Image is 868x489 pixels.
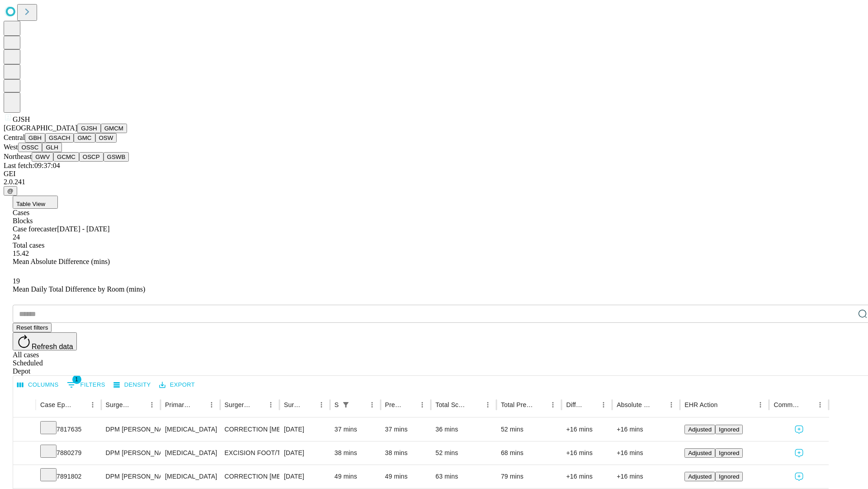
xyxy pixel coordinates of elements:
span: Table View [16,201,45,207]
span: Reset filters [16,324,48,331]
button: Sort [133,398,146,411]
span: West [4,143,18,151]
span: Northeast [4,153,32,160]
div: +16 mins [617,465,675,488]
div: [DATE] [284,465,325,488]
div: 49 mins [385,465,427,488]
button: Menu [366,398,378,411]
button: Reset filters [13,323,52,332]
button: GMCM [101,124,127,133]
div: 68 mins [501,441,557,465]
span: GJSH [13,115,30,123]
div: Surgery Date [284,401,302,408]
div: +16 mins [617,441,675,465]
div: Case Epic Id [40,401,73,408]
div: 79 mins [501,465,557,488]
div: +16 mins [617,418,675,441]
span: 15.42 [13,249,29,257]
div: Surgeon Name [106,401,132,408]
span: Refresh data [32,343,73,350]
span: Central [4,134,25,141]
span: Total cases [13,241,44,249]
button: Sort [801,398,814,411]
span: 19 [13,277,20,285]
div: [MEDICAL_DATA] [165,465,215,488]
div: 1 active filter [340,398,352,411]
button: GSACH [45,133,74,143]
button: Show filters [340,398,352,411]
span: [DATE] - [DATE] [57,225,109,233]
button: GMC [74,133,95,143]
span: Mean Absolute Difference (mins) [13,258,110,265]
div: EXCISION FOOT/TOE SUBQ TUMOR, 1.5 CM OR MORE [225,441,275,465]
button: Ignored [715,425,743,434]
button: Sort [193,398,205,411]
div: +16 mins [566,465,608,488]
button: Menu [481,398,494,411]
button: Sort [74,398,86,411]
button: Menu [146,398,158,411]
div: DPM [PERSON_NAME] [PERSON_NAME] [106,465,156,488]
div: DPM [PERSON_NAME] [PERSON_NAME] [106,418,156,441]
button: Menu [754,398,767,411]
button: Sort [652,398,665,411]
span: Ignored [719,426,739,433]
div: +16 mins [566,441,608,465]
span: Adjusted [688,450,712,456]
button: Expand [18,446,31,461]
div: Surgery Name [225,401,251,408]
span: Ignored [719,473,739,480]
button: Adjusted [684,425,715,434]
button: Sort [353,398,366,411]
span: Mean Daily Total Difference by Room (mins) [13,285,145,293]
button: Menu [416,398,429,411]
div: 52 mins [435,441,492,465]
div: CORRECTION [MEDICAL_DATA] [225,418,275,441]
div: [MEDICAL_DATA] [165,418,215,441]
button: Menu [315,398,328,411]
button: Adjusted [684,472,715,481]
div: [DATE] [284,441,325,465]
button: Sort [403,398,416,411]
span: @ [7,187,14,194]
button: OSCP [79,152,104,162]
button: Menu [86,398,99,411]
span: [GEOGRAPHIC_DATA] [4,124,77,132]
button: GLH [42,143,61,152]
button: Density [111,378,153,392]
div: 36 mins [435,418,492,441]
button: Sort [469,398,481,411]
button: Sort [302,398,315,411]
span: 24 [13,233,20,241]
button: Expand [18,469,31,485]
div: Predicted In Room Duration [385,401,403,408]
button: Ignored [715,448,743,458]
div: Primary Service [165,401,191,408]
button: Refresh data [13,332,77,350]
button: GSWB [104,152,129,162]
div: +16 mins [566,418,608,441]
button: Expand [18,422,31,438]
button: Table View [13,196,58,209]
button: Menu [264,398,277,411]
div: Comments [774,401,800,408]
div: Total Scheduled Duration [435,401,468,408]
span: Adjusted [688,473,712,480]
div: [DATE] [284,418,325,441]
button: Sort [252,398,264,411]
span: Adjusted [688,426,712,433]
button: GJSH [77,124,101,133]
div: EHR Action [684,401,717,408]
div: 37 mins [385,418,427,441]
span: Ignored [719,450,739,456]
div: 37 mins [335,418,376,441]
div: 7891802 [40,465,97,488]
span: Case forecaster [13,225,57,233]
span: 1 [72,375,81,384]
div: [MEDICAL_DATA] [165,441,215,465]
button: Sort [718,398,731,411]
button: Adjusted [684,448,715,458]
button: GCMC [53,152,79,162]
button: GBH [25,133,45,143]
button: OSSC [18,143,42,152]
